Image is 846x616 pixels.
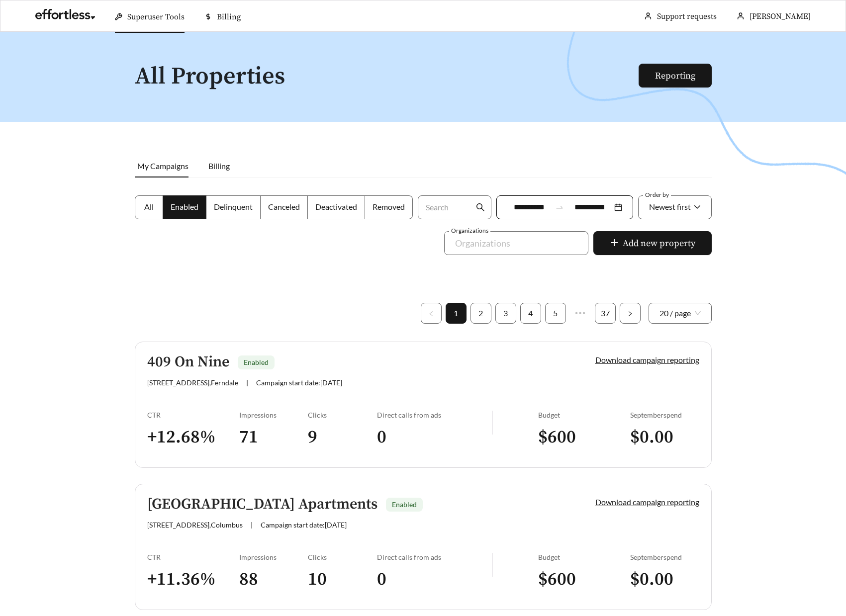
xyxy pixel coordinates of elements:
span: to [555,203,564,212]
a: 37 [595,303,615,323]
button: right [620,303,641,324]
span: Superuser Tools [127,12,185,22]
h1: All Properties [135,64,640,90]
span: All [144,202,154,211]
span: Deactivated [315,202,357,211]
span: [STREET_ADDRESS] , Ferndale [147,378,238,387]
div: Budget [538,411,630,419]
div: Direct calls from ads [377,553,492,561]
span: Campaign start date: [DATE] [261,521,347,529]
li: 5 [545,303,566,324]
li: Next Page [620,303,641,324]
span: Newest first [649,202,691,211]
a: 5 [546,303,565,323]
div: Clicks [308,411,377,419]
div: Page Size [649,303,712,324]
span: [STREET_ADDRESS] , Columbus [147,521,243,529]
h3: + 11.36 % [147,568,239,591]
a: 1 [446,303,466,323]
h3: $ 0.00 [630,426,699,448]
h5: [GEOGRAPHIC_DATA] Apartments [147,496,377,513]
h3: 88 [239,568,308,591]
a: [GEOGRAPHIC_DATA] ApartmentsEnabled[STREET_ADDRESS],Columbus|Campaign start date:[DATE]Download c... [135,484,712,610]
button: Reporting [639,64,712,88]
span: My Campaigns [137,161,188,171]
span: | [246,378,248,387]
span: left [428,311,434,317]
a: 2 [471,303,491,323]
h3: $ 600 [538,568,630,591]
a: Support requests [657,11,717,21]
li: 1 [446,303,467,324]
span: 20 / page [659,303,701,323]
span: Delinquent [214,202,253,211]
li: 4 [520,303,541,324]
span: Billing [208,161,230,171]
h5: 409 On Nine [147,354,229,370]
button: plusAdd new property [593,231,712,255]
span: [PERSON_NAME] [750,11,811,21]
div: September spend [630,411,699,419]
li: Next 5 Pages [570,303,591,324]
div: Impressions [239,411,308,419]
div: Impressions [239,553,308,561]
span: Campaign start date: [DATE] [256,378,342,387]
img: line [492,553,493,577]
a: 409 On NineEnabled[STREET_ADDRESS],Ferndale|Campaign start date:[DATE]Download campaign reporting... [135,342,712,468]
span: Enabled [392,500,417,509]
h3: 10 [308,568,377,591]
span: plus [610,238,619,249]
h3: 71 [239,426,308,448]
div: Budget [538,553,630,561]
span: swap-right [555,203,564,212]
span: ••• [570,303,591,324]
img: line [492,411,493,435]
span: Removed [373,202,405,211]
span: Add new property [623,237,695,250]
li: 2 [470,303,491,324]
span: Billing [217,12,241,22]
span: | [251,521,253,529]
a: 4 [521,303,541,323]
span: search [476,203,485,212]
h3: 0 [377,568,492,591]
a: Download campaign reporting [595,497,699,507]
li: Previous Page [421,303,442,324]
div: Direct calls from ads [377,411,492,419]
div: CTR [147,553,239,561]
button: left [421,303,442,324]
span: right [627,311,633,317]
div: September spend [630,553,699,561]
h3: + 12.68 % [147,426,239,448]
a: Reporting [655,70,695,82]
a: Download campaign reporting [595,355,699,364]
h3: $ 600 [538,426,630,448]
h3: 9 [308,426,377,448]
li: 37 [595,303,616,324]
li: 3 [495,303,516,324]
h3: $ 0.00 [630,568,699,591]
span: Enabled [244,358,269,366]
h3: 0 [377,426,492,448]
div: Clicks [308,553,377,561]
span: Enabled [171,202,198,211]
a: 3 [496,303,516,323]
div: CTR [147,411,239,419]
span: Canceled [268,202,300,211]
